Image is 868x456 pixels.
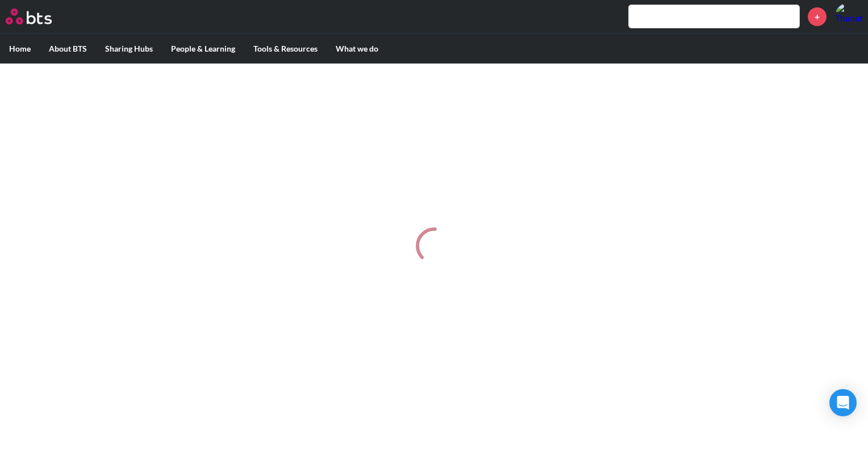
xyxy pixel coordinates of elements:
[6,9,52,24] img: BTS Logo
[327,34,387,64] label: What we do
[244,34,327,64] label: Tools & Resources
[835,3,862,30] img: Thanatchaporn Chantapisit
[162,34,244,64] label: People & Learning
[808,7,827,26] a: +
[829,389,857,416] div: Open Intercom Messenger
[6,9,73,24] a: Go home
[40,34,96,64] label: About BTS
[835,3,862,30] a: Profile
[96,34,162,64] label: Sharing Hubs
